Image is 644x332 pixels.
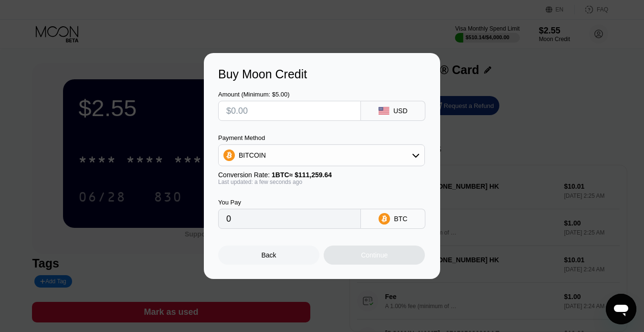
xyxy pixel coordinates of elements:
div: BITCOIN [239,151,266,159]
iframe: Кнопка запуска окна обмена сообщениями [606,294,636,324]
div: Payment Method [218,134,425,141]
div: USD [393,107,408,115]
div: Back [262,251,276,259]
div: BTC [394,215,407,223]
div: Conversion Rate: [218,171,425,179]
div: Buy Moon Credit [218,67,426,81]
div: You Pay [218,199,361,206]
div: BITCOIN [219,146,424,165]
div: Amount (Minimum: $5.00) [218,91,361,98]
div: Last updated: a few seconds ago [218,179,425,185]
div: Back [218,246,319,265]
input: $0.00 [226,101,353,120]
span: 1 BTC ≈ $111,259.64 [272,171,332,179]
